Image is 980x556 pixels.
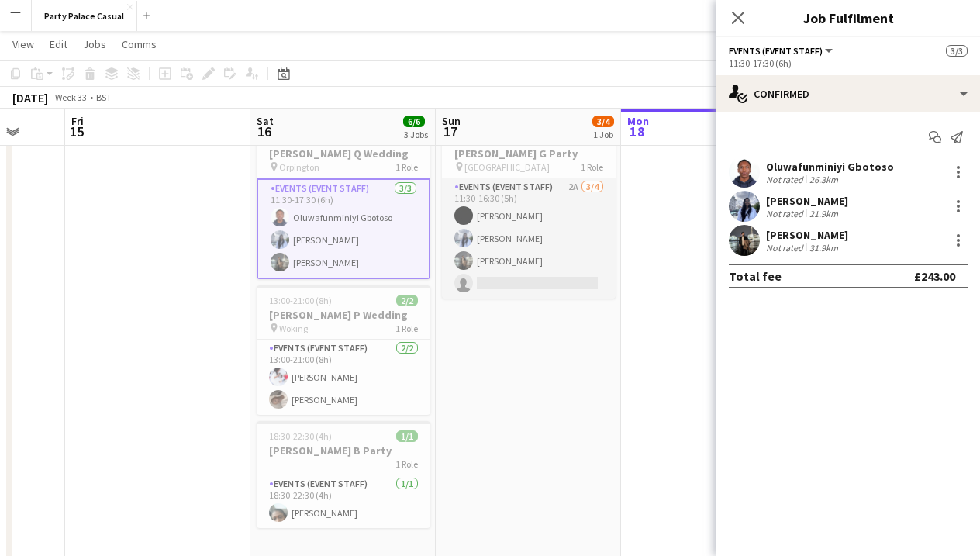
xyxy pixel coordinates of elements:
div: [PERSON_NAME] [766,228,848,242]
span: 1 Role [581,161,603,173]
h3: Job Fulfilment [716,8,980,28]
div: Confirmed [716,75,980,112]
span: 1 Role [395,458,418,470]
div: 11:30-17:30 (6h) [729,57,968,69]
span: 6/6 [403,116,425,127]
span: Events (Event Staff) [729,45,823,57]
span: Sun [442,114,461,128]
app-job-card: 13:00-21:00 (8h)2/2[PERSON_NAME] P Wedding Woking1 RoleEvents (Event Staff)2/213:00-21:00 (8h)[PE... [257,285,430,415]
app-card-role: Events (Event Staff)2/213:00-21:00 (8h)[PERSON_NAME][PERSON_NAME] [257,340,430,415]
span: Woking [279,323,308,334]
span: 1/1 [396,430,418,442]
a: Jobs [77,34,112,54]
span: Jobs [83,37,106,51]
h3: [PERSON_NAME] P Wedding [257,308,430,322]
div: £243.00 [914,268,955,284]
span: Edit [50,37,67,51]
div: Not rated [766,242,806,254]
span: 1 Role [395,323,418,334]
div: Total fee [729,268,782,284]
div: 26.3km [806,174,841,185]
app-job-card: 11:30-16:30 (5h)3/4[PERSON_NAME] G Party [GEOGRAPHIC_DATA]1 RoleEvents (Event Staff)2A3/411:30-16... [442,124,616,299]
span: 3/3 [946,45,968,57]
app-card-role: Events (Event Staff)2A3/411:30-16:30 (5h)[PERSON_NAME][PERSON_NAME][PERSON_NAME] [442,178,616,299]
h3: [PERSON_NAME] Q Wedding [257,147,430,161]
app-card-role: Events (Event Staff)1/118:30-22:30 (4h)[PERSON_NAME] [257,475,430,528]
span: Fri [71,114,84,128]
div: 21.9km [806,208,841,219]
span: 13:00-21:00 (8h) [269,295,332,306]
span: 18:30-22:30 (4h) [269,430,332,442]
span: 16 [254,123,274,140]
span: View [12,37,34,51]
span: Sat [257,114,274,128]
div: Not rated [766,174,806,185]
a: View [6,34,40,54]
a: Edit [43,34,74,54]
span: Mon [627,114,649,128]
span: Orpington [279,161,319,173]
a: Comms [116,34,163,54]
h3: [PERSON_NAME] B Party [257,444,430,458]
span: 17 [440,123,461,140]
div: 31.9km [806,242,841,254]
span: [GEOGRAPHIC_DATA] [464,161,550,173]
app-job-card: 11:30-17:30 (6h)3/3[PERSON_NAME] Q Wedding Orpington1 RoleEvents (Event Staff)3/311:30-17:30 (6h)... [257,124,430,279]
h3: [PERSON_NAME] G Party [442,147,616,161]
div: [DATE] [12,90,48,105]
span: Week 33 [51,92,90,103]
div: Not rated [766,208,806,219]
div: BST [96,92,112,103]
button: Party Palace Casual [32,1,137,31]
app-job-card: 18:30-22:30 (4h)1/1[PERSON_NAME] B Party1 RoleEvents (Event Staff)1/118:30-22:30 (4h)[PERSON_NAME] [257,421,430,528]
span: 18 [625,123,649,140]
app-card-role: Events (Event Staff)3/311:30-17:30 (6h)Oluwafunminiyi Gbotoso[PERSON_NAME][PERSON_NAME] [257,178,430,279]
span: 15 [69,123,84,140]
div: 1 Job [593,129,613,140]
div: Oluwafunminiyi Gbotoso [766,160,894,174]
div: [PERSON_NAME] [766,194,848,208]
div: 3 Jobs [404,129,428,140]
span: 3/4 [592,116,614,127]
span: Comms [122,37,157,51]
button: Events (Event Staff) [729,45,835,57]
span: 2/2 [396,295,418,306]
span: 1 Role [395,161,418,173]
